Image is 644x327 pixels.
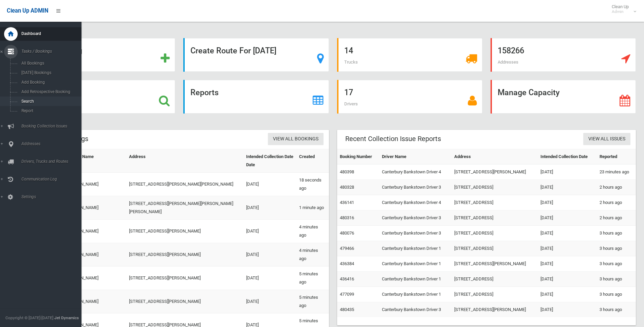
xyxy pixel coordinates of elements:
[344,59,358,65] span: Trucks
[19,80,81,85] span: Add Booking
[126,173,243,196] td: [STREET_ADDRESS][PERSON_NAME][PERSON_NAME]
[498,46,524,55] strong: 158266
[243,220,296,243] td: [DATE]
[30,80,175,114] a: Search
[63,266,126,290] td: [PERSON_NAME]
[379,210,452,226] td: Canterbury Bankstown Driver 3
[5,315,53,320] span: Copyright © [DATE]-[DATE]
[583,133,630,145] a: View All Issues
[538,241,597,256] td: [DATE]
[337,149,379,165] th: Booking Number
[296,243,329,266] td: 4 minutes ago
[597,256,636,272] td: 3 hours ago
[63,196,126,220] td: [PERSON_NAME]
[337,80,482,114] a: 17 Drivers
[296,173,329,196] td: 18 seconds ago
[126,266,243,290] td: [STREET_ADDRESS][PERSON_NAME]
[126,149,243,173] th: Address
[296,220,329,243] td: 4 minutes ago
[337,132,449,145] header: Recent Collection Issue Reports
[7,7,48,14] span: Clean Up ADMIN
[597,180,636,195] td: 2 hours ago
[19,141,87,146] span: Addresses
[340,230,354,236] a: 480076
[243,196,296,220] td: [DATE]
[538,180,597,195] td: [DATE]
[183,80,329,114] a: Reports
[538,256,597,272] td: [DATE]
[30,38,175,72] a: Add Booking
[63,243,126,266] td: [PERSON_NAME]
[340,276,354,281] a: 436416
[379,165,452,180] td: Canterbury Bankstown Driver 4
[452,272,538,287] td: [STREET_ADDRESS]
[54,315,79,320] strong: Jet Dynamics
[296,266,329,290] td: 5 minutes ago
[452,180,538,195] td: [STREET_ADDRESS]
[340,261,354,266] a: 436384
[538,287,597,302] td: [DATE]
[379,226,452,241] td: Canterbury Bankstown Driver 3
[19,159,87,164] span: Drivers, Trucks and Routes
[340,215,354,220] a: 480316
[126,290,243,313] td: [STREET_ADDRESS][PERSON_NAME]
[538,302,597,317] td: [DATE]
[491,38,636,72] a: 158266 Addresses
[19,99,81,104] span: Search
[243,173,296,196] td: [DATE]
[608,4,636,14] span: Clean Up
[19,49,87,54] span: Tasks / Bookings
[452,210,538,226] td: [STREET_ADDRESS]
[597,302,636,317] td: 3 hours ago
[126,243,243,266] td: [STREET_ADDRESS][PERSON_NAME]
[379,195,452,210] td: Canterbury Bankstown Driver 4
[379,180,452,195] td: Canterbury Bankstown Driver 3
[126,220,243,243] td: [STREET_ADDRESS][PERSON_NAME]
[379,149,452,165] th: Driver Name
[190,88,219,97] strong: Reports
[379,241,452,256] td: Canterbury Bankstown Driver 1
[340,246,354,251] a: 479466
[379,272,452,287] td: Canterbury Bankstown Driver 1
[344,88,353,97] strong: 17
[340,185,354,190] a: 480328
[296,290,329,313] td: 5 minutes ago
[452,195,538,210] td: [STREET_ADDRESS]
[63,290,126,313] td: [PERSON_NAME]
[268,133,324,145] a: View All Bookings
[491,80,636,114] a: Manage Capacity
[538,226,597,241] td: [DATE]
[19,194,87,199] span: Settings
[538,149,597,165] th: Intended Collection Date
[379,302,452,317] td: Canterbury Bankstown Driver 3
[452,256,538,272] td: [STREET_ADDRESS][PERSON_NAME]
[243,266,296,290] td: [DATE]
[19,124,87,128] span: Booking Collection Issues
[538,210,597,226] td: [DATE]
[296,196,329,220] td: 1 minute ago
[538,165,597,180] td: [DATE]
[597,287,636,302] td: 3 hours ago
[337,38,482,72] a: 14 Trucks
[243,149,296,173] th: Intended Collection Date Date
[344,101,358,106] span: Drivers
[597,210,636,226] td: 2 hours ago
[190,46,276,55] strong: Create Route For [DATE]
[340,307,354,312] a: 480435
[344,46,353,55] strong: 14
[597,272,636,287] td: 3 hours ago
[452,302,538,317] td: [STREET_ADDRESS][PERSON_NAME]
[243,243,296,266] td: [DATE]
[597,165,636,180] td: 23 minutes ago
[340,292,354,297] a: 477099
[498,59,518,65] span: Addresses
[126,196,243,220] td: [STREET_ADDRESS][PERSON_NAME][PERSON_NAME][PERSON_NAME]
[340,169,354,174] a: 480398
[379,287,452,302] td: Canterbury Bankstown Driver 1
[597,226,636,241] td: 3 hours ago
[498,88,559,97] strong: Manage Capacity
[19,89,81,94] span: Add Retrospective Booking
[296,149,329,173] th: Created
[243,290,296,313] td: [DATE]
[63,149,126,173] th: Contact Name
